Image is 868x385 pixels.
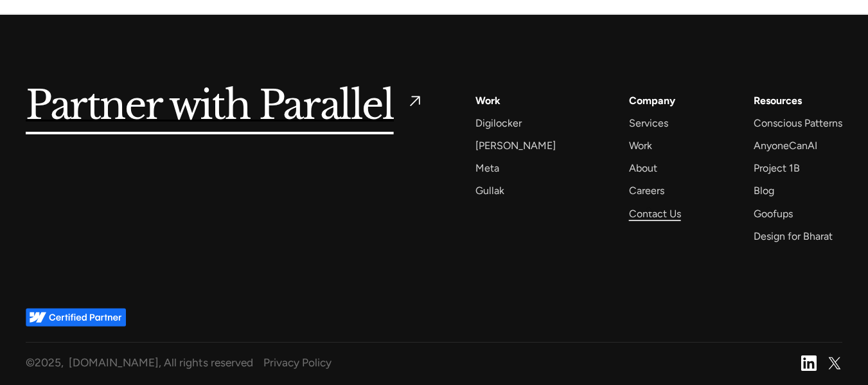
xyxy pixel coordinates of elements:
a: Project 1B [754,159,800,177]
h5: Partner with Parallel [26,92,394,121]
a: Goofups [754,205,793,222]
a: Work [629,137,652,154]
a: Digilocker [475,114,522,132]
a: Services [629,114,668,132]
a: Work [475,92,500,109]
span: 2025 [35,356,61,369]
a: Partner with Parallel [26,92,424,121]
div: Resources [754,92,802,109]
a: Contact Us [629,205,681,222]
div: © , [DOMAIN_NAME], All rights reserved [26,353,253,373]
a: AnyoneCanAI [754,137,817,154]
a: Blog [754,182,774,199]
a: Privacy Policy [263,353,791,373]
a: Company [629,92,675,109]
a: Design for Bharat [754,228,833,245]
a: Careers [629,182,664,199]
a: [PERSON_NAME] [475,137,556,154]
a: Gullak [475,182,504,199]
a: Meta [475,159,499,177]
a: Conscious Patterns [754,114,842,132]
a: About [629,159,657,177]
